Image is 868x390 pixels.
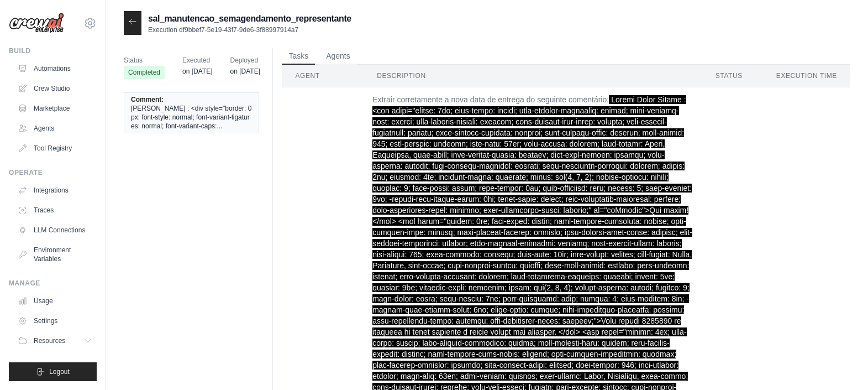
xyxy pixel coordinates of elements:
a: Tool Registry [13,139,97,157]
div: Operate [9,168,97,177]
span: Logout [49,367,70,376]
span: Resources [34,336,65,345]
a: Settings [13,312,97,330]
span: Comment: [131,95,164,104]
span: Completed [124,66,165,79]
th: Execution Time [763,65,850,87]
p: Execution df9bbef7-5e19-43f7-9de6-3f88997914a7 [148,25,351,34]
a: Environment Variables [13,241,97,268]
a: Marketplace [13,100,97,117]
img: Logo [9,13,64,34]
span: [PERSON_NAME] : <div style="border: 0px; font-style: normal; font-variant-ligatures: normal; font... [131,104,252,131]
span: Status [124,55,165,66]
a: Traces [13,201,97,219]
button: Resources [13,332,97,350]
th: Description [364,65,702,87]
th: Agent [282,65,364,87]
a: LLM Connections [13,221,97,239]
h2: sal_manutencao_semagendamento_representante [148,12,351,25]
a: Automations [13,60,97,77]
button: Logout [9,362,97,381]
a: Crew Studio [13,80,97,97]
th: Status [702,65,763,87]
a: Agents [13,119,97,137]
time: April 25, 2025 at 11:05 GMT-3 [230,67,260,75]
span: Deployed [230,55,260,66]
button: Agents [319,48,357,65]
button: Tasks [282,48,315,65]
a: Integrations [13,181,97,199]
a: Usage [13,292,97,310]
span: Executed [182,55,212,66]
div: Manage [9,279,97,288]
time: June 26, 2025 at 18:10 GMT-3 [182,67,212,75]
div: Build [9,46,97,55]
